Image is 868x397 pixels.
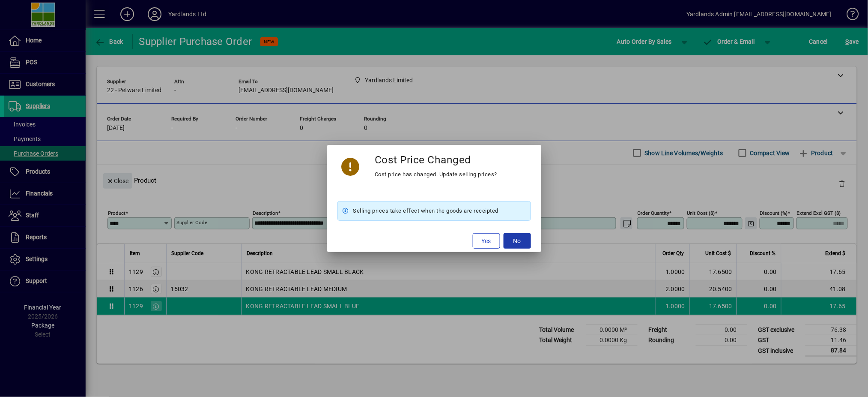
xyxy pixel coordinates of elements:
[375,153,471,166] h3: Cost Price Changed
[353,206,499,216] span: Selling prices take effect when the goods are receipted
[375,169,497,180] div: Cost price has changed. Update selling prices?
[513,237,521,246] span: No
[482,237,491,246] span: Yes
[504,233,531,249] button: No
[473,233,500,249] button: Yes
